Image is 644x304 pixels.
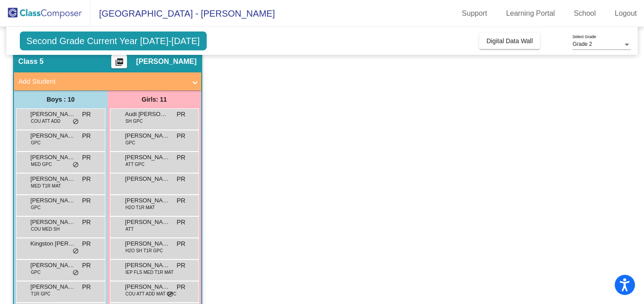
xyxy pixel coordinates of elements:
[90,6,275,21] span: [GEOGRAPHIC_DATA] - [PERSON_NAME]
[82,239,91,249] span: PR
[73,248,79,255] span: do_not_disturb_alt
[31,269,41,276] span: GPC
[31,153,76,162] span: [PERSON_NAME]
[73,161,79,169] span: do_not_disturb_alt
[31,204,41,211] span: GPC
[82,131,91,141] span: PR
[31,196,76,205] span: [PERSON_NAME]
[455,6,494,21] a: Support
[177,261,185,270] span: PR
[73,269,79,277] span: do_not_disturb_alt
[486,37,533,45] span: Digital Data Wall
[126,269,174,276] span: IEP FLS MED T1R MAT
[31,110,76,119] span: [PERSON_NAME]
[14,90,108,108] div: Boys : 10
[126,247,163,254] span: H2O SH T1R GPC
[31,218,76,227] span: [PERSON_NAME]
[31,282,76,291] span: [PERSON_NAME]
[31,174,76,183] span: [PERSON_NAME]
[108,90,201,108] div: Girls: 11
[73,118,79,125] span: do_not_disturb_alt
[177,153,185,162] span: PR
[499,6,562,21] a: Learning Portal
[111,55,127,68] button: Print Students Details
[126,204,155,211] span: H2O T1R MAT
[125,218,170,227] span: [PERSON_NAME]
[31,226,60,232] span: COU MED SH
[82,261,91,270] span: PR
[125,282,170,291] span: [PERSON_NAME]
[136,57,196,66] span: [PERSON_NAME]
[125,261,170,270] span: [PERSON_NAME]
[567,6,603,21] a: School
[125,196,170,205] span: [PERSON_NAME]
[114,58,125,70] mat-icon: picture_as_pdf
[31,261,76,270] span: [PERSON_NAME]
[167,291,173,298] span: do_not_disturb_alt
[31,139,41,146] span: GPC
[608,6,644,21] a: Logout
[125,174,170,183] span: [PERSON_NAME]
[31,161,52,168] span: MED GPC
[177,196,185,206] span: PR
[82,282,91,292] span: PR
[31,291,50,297] span: T1R GPC
[126,291,177,297] span: COU ATT ADD MAT GPC
[177,239,185,249] span: PR
[177,174,185,184] span: PR
[14,72,201,90] mat-expansion-panel-header: Add Student
[125,239,170,248] span: [PERSON_NAME]
[82,153,91,162] span: PR
[479,33,540,49] button: Digital Data Wall
[18,57,44,66] span: Class 5
[177,218,185,227] span: PR
[177,110,185,119] span: PR
[125,131,170,140] span: [PERSON_NAME]
[177,131,185,141] span: PR
[126,139,136,146] span: GPC
[126,226,134,232] span: ATT
[126,118,143,125] span: SH GPC
[31,118,61,125] span: COU ATT ADD
[82,196,91,206] span: PR
[18,76,186,87] mat-panel-title: Add Student
[31,239,76,248] span: Kingston [PERSON_NAME]
[125,110,170,119] span: Audi [PERSON_NAME]
[572,41,592,47] span: Grade 2
[20,31,207,50] span: Second Grade Current Year [DATE]-[DATE]
[82,218,91,227] span: PR
[125,153,170,162] span: [PERSON_NAME]
[31,131,76,140] span: [PERSON_NAME]
[82,174,91,184] span: PR
[31,183,61,189] span: MED T1R MAT
[126,161,145,168] span: ATT GPC
[82,110,91,119] span: PR
[177,282,185,292] span: PR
